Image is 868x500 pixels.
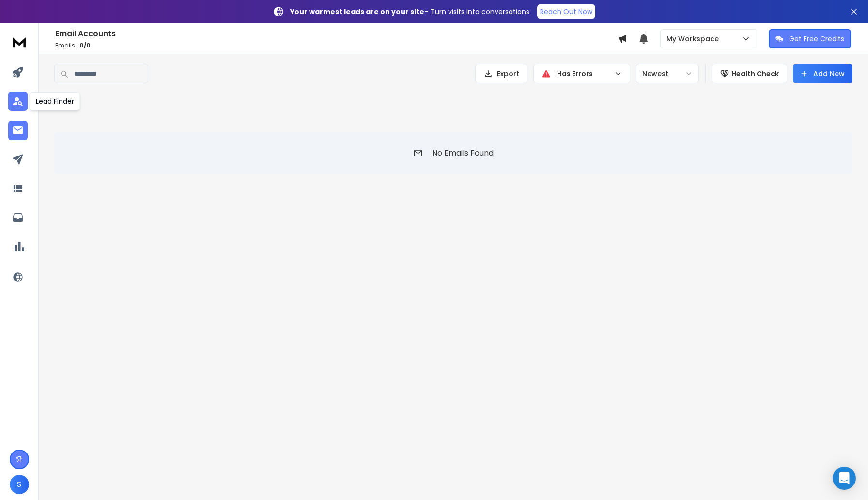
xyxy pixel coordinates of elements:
[793,64,852,83] button: Add New
[540,7,592,16] p: Reach Out Now
[10,475,29,494] button: S
[290,7,424,16] strong: Your warmest leads are on your site
[10,33,29,51] img: logo
[55,42,618,49] p: Emails :
[769,29,851,48] button: Get Free Credits
[833,467,856,490] div: Open Intercom Messenger
[30,92,80,110] div: Lead Finder
[290,7,529,16] p: – Turn visits into conversations
[557,69,610,78] p: Has Errors
[666,34,723,44] p: My Workspace
[55,28,618,40] h1: Email Accounts
[432,147,494,159] p: No Emails Found
[475,64,527,83] button: Export
[731,69,779,78] p: Health Check
[636,64,699,83] button: Newest
[537,4,595,19] a: Reach Out Now
[789,34,844,44] p: Get Free Credits
[79,41,91,49] span: 0 / 0
[712,64,787,83] button: Health Check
